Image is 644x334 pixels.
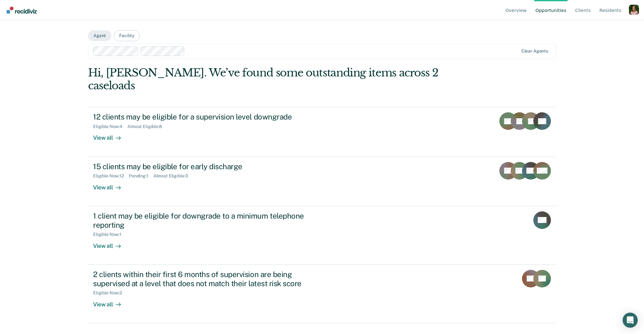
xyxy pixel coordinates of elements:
[93,129,128,142] div: View all
[7,7,37,14] img: Recidiviz
[114,30,140,41] button: Facility
[623,313,638,328] div: Open Intercom Messenger
[127,124,167,129] div: Almost Eligible : 8
[88,66,462,92] div: Hi, [PERSON_NAME]. We’ve found some outstanding items across 2 caseloads
[88,107,556,157] a: 12 clients may be eligible for a supervision level downgradeEligible Now:4Almost Eligible:8View all
[129,173,153,179] div: Pending : 1
[93,296,128,308] div: View all
[93,211,314,230] div: 1 client may be eligible for downgrade to a minimum telephone reporting
[93,173,129,179] div: Eligible Now : 12
[153,173,193,179] div: Almost Eligible : 3
[88,30,111,41] button: Agent
[93,112,314,121] div: 12 clients may be eligible for a supervision level downgrade
[629,5,639,15] button: Profile dropdown button
[93,124,127,129] div: Eligible Now : 4
[93,270,314,288] div: 2 clients within their first 6 months of supervision are being supervised at a level that does no...
[88,265,556,323] a: 2 clients within their first 6 months of supervision are being supervised at a level that does no...
[521,48,548,54] div: Clear agents
[93,290,127,296] div: Eligible Now : 2
[93,237,128,249] div: View all
[93,232,126,237] div: Eligible Now : 1
[93,179,128,191] div: View all
[88,157,556,206] a: 15 clients may be eligible for early dischargeEligible Now:12Pending:1Almost Eligible:3View all
[88,206,556,265] a: 1 client may be eligible for downgrade to a minimum telephone reportingEligible Now:1View all
[93,162,314,171] div: 15 clients may be eligible for early discharge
